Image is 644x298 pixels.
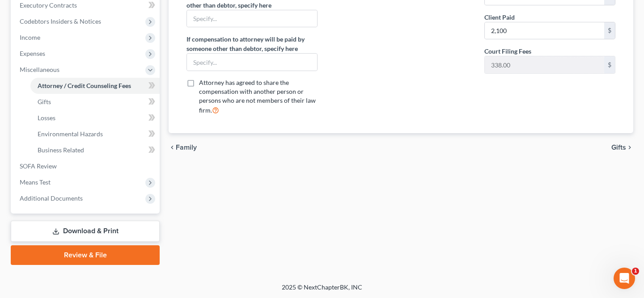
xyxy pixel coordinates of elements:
[611,144,633,151] button: Gifts chevron_right
[176,144,197,151] span: Family
[11,245,160,265] a: Review & File
[187,10,317,27] input: Specify...
[11,221,160,242] a: Download & Print
[20,50,45,57] span: Expenses
[20,178,51,186] span: Means Test
[626,144,633,151] i: chevron_right
[30,110,160,126] a: Losses
[604,22,615,39] div: $
[38,98,51,105] span: Gifts
[30,142,160,158] a: Business Related
[30,126,160,142] a: Environmental Hazards
[485,56,604,73] input: 0.00
[187,54,317,71] input: Specify...
[20,162,57,170] span: SOFA Review
[632,268,639,275] span: 1
[169,144,176,151] i: chevron_left
[199,79,316,114] span: Attorney has agreed to share the compensation with another person or persons who are not members ...
[20,194,83,202] span: Additional Documents
[20,66,59,73] span: Miscellaneous
[186,34,318,53] label: If compensation to attorney will be paid by someone other than debtor, specify here
[485,22,604,39] input: 0.00
[484,46,531,56] label: Court Filing Fees
[604,56,615,73] div: $
[20,34,40,41] span: Income
[20,17,101,25] span: Codebtors Insiders & Notices
[13,158,160,174] a: SOFA Review
[30,78,160,94] a: Attorney / Credit Counseling Fees
[38,146,84,154] span: Business Related
[614,268,635,289] iframe: Intercom live chat
[484,13,515,22] label: Client Paid
[169,144,197,151] button: chevron_left Family
[30,94,160,110] a: Gifts
[20,1,77,9] span: Executory Contracts
[611,144,626,151] span: Gifts
[38,130,103,138] span: Environmental Hazards
[38,82,131,89] span: Attorney / Credit Counseling Fees
[38,114,55,122] span: Losses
